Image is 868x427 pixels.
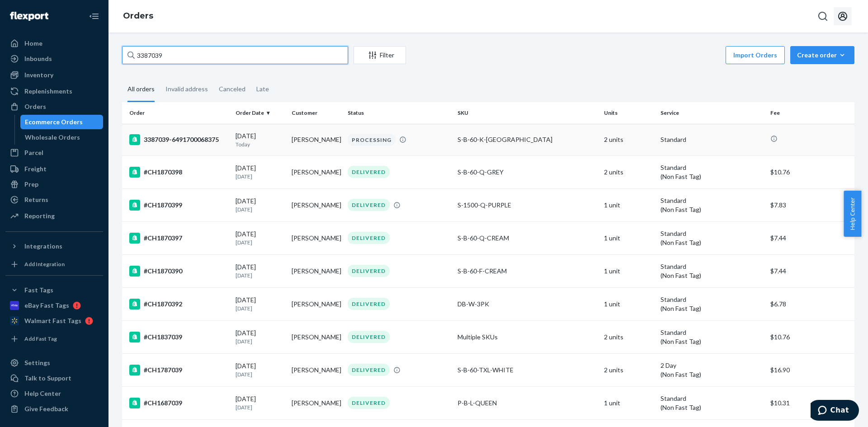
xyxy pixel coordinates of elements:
p: Standard [660,229,763,238]
div: S-B-60-F-CREAM [458,267,597,276]
a: Prep [5,177,103,192]
td: [PERSON_NAME] [288,124,344,155]
button: Help Center [844,191,861,237]
td: 2 units [600,155,656,188]
p: Standard [660,196,763,205]
div: #CH1870398 [129,167,228,178]
td: $7.44 [767,254,854,287]
button: Talk to Support [5,371,103,385]
button: Integrations [5,239,103,253]
div: [DATE] [236,164,284,180]
div: [DATE] [236,230,284,246]
div: DELIVERED [348,232,390,244]
button: Give Feedback [5,402,103,416]
td: $10.31 [767,386,854,419]
div: Create order [797,51,848,60]
div: Filter [354,51,406,60]
td: [PERSON_NAME] [288,287,344,320]
div: #CH1837039 [129,332,228,343]
p: [DATE] [236,371,284,378]
a: Add Fast Tag [5,332,103,346]
div: Freight [24,164,47,174]
td: Multiple SKUs [454,320,600,353]
div: (Non Fast Tag) [660,370,763,379]
td: 2 units [600,320,656,353]
div: S-B-60-Q-GREY [458,168,597,177]
div: DELIVERED [348,364,390,376]
div: Walmart Fast Tags [24,316,81,325]
div: #CH1870392 [129,299,228,310]
th: Status [344,102,454,124]
div: Prep [24,180,38,189]
p: Standard [660,135,763,144]
div: #CH1870397 [129,233,228,244]
td: 1 unit [600,254,656,287]
th: Units [600,102,656,124]
td: $10.76 [767,320,854,353]
div: Invalid address [165,77,208,101]
td: $7.44 [767,221,854,254]
div: #CH1870390 [129,266,228,277]
div: P-B-L-QUEEN [458,399,597,408]
div: Add Integration [24,260,65,268]
div: Inbounds [24,54,52,63]
div: Fast Tags [24,286,53,295]
div: Reporting [24,211,55,221]
div: Orders [24,102,46,111]
div: Home [24,39,42,48]
div: eBay Fast Tags [24,301,69,310]
p: [DATE] [236,206,284,213]
button: Open account menu [834,7,852,25]
th: Fee [767,102,854,124]
th: Service [657,102,767,124]
div: (Non Fast Tag) [660,172,763,181]
div: [DATE] [236,263,284,279]
a: Add Integration [5,257,103,272]
p: Standard [660,394,763,403]
p: [DATE] [236,338,284,345]
div: 3387039-6491700068375 [129,134,228,145]
button: Close Navigation [85,7,103,25]
div: Help Center [24,389,61,398]
a: Replenishments [5,84,103,99]
p: [DATE] [236,239,284,246]
div: Inventory [24,70,53,80]
th: SKU [454,102,600,124]
a: Wholesale Orders [20,130,104,145]
th: Order Date [232,102,288,124]
td: [PERSON_NAME] [288,254,344,287]
div: Settings [24,358,50,367]
p: [DATE] [236,173,284,180]
a: Returns [5,192,103,207]
a: Parcel [5,145,103,160]
td: $6.78 [767,287,854,320]
td: [PERSON_NAME] [288,353,344,386]
div: Late [256,77,269,101]
div: [DATE] [236,197,284,213]
div: [DATE] [236,131,284,148]
td: 1 unit [600,386,656,419]
div: [DATE] [236,296,284,312]
div: [DATE] [236,361,284,378]
div: Replenishments [24,87,72,96]
div: S-B-60-K-[GEOGRAPHIC_DATA] [458,135,597,144]
a: Reporting [5,209,103,223]
p: Standard [660,262,763,271]
a: Orders [5,99,103,114]
td: [PERSON_NAME] [288,155,344,188]
div: DELIVERED [348,199,390,211]
iframe: Opens a widget where you can chat to one of our agents [811,400,859,422]
td: 2 units [600,124,656,155]
div: DELIVERED [348,331,390,343]
button: Create order [790,46,854,64]
div: Customer [292,109,340,117]
div: Talk to Support [24,374,71,383]
a: Inventory [5,68,103,82]
div: [DATE] [236,394,284,411]
div: (Non Fast Tag) [660,304,763,313]
div: S-B-60-TXL-WHITE [458,366,597,375]
a: Settings [5,356,103,370]
button: Open Search Box [814,7,832,25]
div: [DATE] [236,328,284,345]
div: DB-W-3PK [458,300,597,309]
